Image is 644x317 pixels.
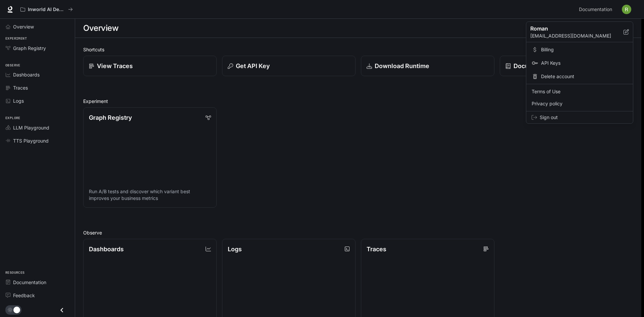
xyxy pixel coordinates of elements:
[532,88,628,95] span: Terms of Use
[541,60,628,66] span: API Keys
[532,100,628,107] span: Privacy policy
[541,73,628,80] span: Delete account
[528,98,632,110] a: Privacy policy
[530,33,624,39] p: [EMAIL_ADDRESS][DOMAIN_NAME]
[528,86,632,98] a: Terms of Use
[526,111,633,123] div: Sign out
[540,114,628,121] span: Sign out
[528,70,632,83] div: Delete account
[541,46,628,53] span: Billing
[528,44,632,56] a: Billing
[528,57,632,69] a: API Keys
[530,24,613,33] p: Roman
[526,22,633,42] div: Roman[EMAIL_ADDRESS][DOMAIN_NAME]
